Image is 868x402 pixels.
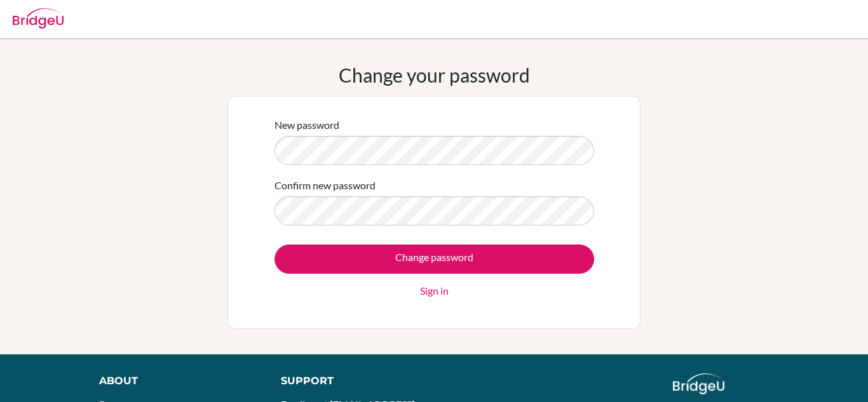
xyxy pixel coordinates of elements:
div: About [99,373,252,389]
img: Bridge-U [13,8,64,29]
img: logo_white@2x-f4f0deed5e89b7ecb1c2cc34c3e3d731f90f0f143d5ea2071677605dd97b5244.png [673,373,724,394]
a: Sign in [420,283,449,298]
label: Confirm new password [275,178,376,193]
div: Support [281,373,421,389]
label: New password [275,117,339,133]
h1: Change your password [339,64,530,86]
input: Change password [275,245,594,274]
